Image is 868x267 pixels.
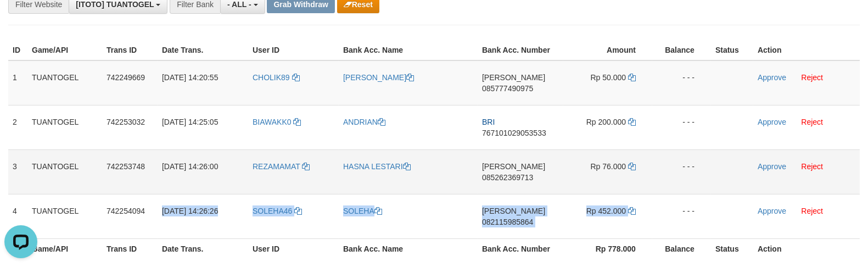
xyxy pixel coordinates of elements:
[652,105,711,149] td: - - -
[107,73,145,82] span: 742249669
[8,194,27,238] td: 4
[253,207,292,215] span: SOLEHA46
[652,40,711,60] th: Balance
[482,73,545,82] span: [PERSON_NAME]
[27,149,102,194] td: TUANTOGEL
[248,40,339,60] th: User ID
[339,40,478,60] th: Bank Acc. Name
[478,238,563,259] th: Bank Acc. Number
[102,40,158,60] th: Trans ID
[482,173,533,182] span: Copy 085262369713 to clipboard
[482,84,533,93] span: Copy 085777490975 to clipboard
[753,40,860,60] th: Action
[8,40,27,60] th: ID
[801,73,823,82] a: Reject
[102,238,158,259] th: Trans ID
[758,162,786,171] a: Approve
[652,60,711,105] td: - - -
[253,73,300,82] a: CHOLIK89
[591,162,626,171] span: Rp 76.000
[8,60,27,105] td: 1
[711,40,753,60] th: Status
[343,118,385,126] a: ANDRIAN
[4,4,37,37] button: Open LiveChat chat widget
[107,118,145,126] span: 742253032
[253,73,290,82] span: CHOLIK89
[107,162,145,171] span: 742253748
[628,73,636,82] a: Copy 50000 to clipboard
[343,162,411,171] a: HASNA LESTARI
[27,105,102,149] td: TUANTOGEL
[482,218,533,226] span: Copy 082115985864 to clipboard
[253,207,302,215] a: SOLEHA46
[253,118,301,126] a: BIAWAKK0
[27,238,102,259] th: Game/API
[107,207,145,215] span: 742254094
[478,40,563,60] th: Bank Acc. Number
[801,118,823,126] a: Reject
[482,118,495,126] span: BRI
[343,73,414,82] a: [PERSON_NAME]
[8,105,27,149] td: 2
[628,207,636,215] a: Copy 452000 to clipboard
[248,238,339,259] th: User ID
[801,207,823,215] a: Reject
[339,238,478,259] th: Bank Acc. Name
[482,207,545,215] span: [PERSON_NAME]
[253,162,300,171] span: REZAMAMAT
[753,238,860,259] th: Action
[158,40,248,60] th: Date Trans.
[162,118,218,126] span: [DATE] 14:25:05
[758,207,786,215] a: Approve
[162,73,218,82] span: [DATE] 14:20:55
[563,40,652,60] th: Amount
[628,162,636,171] a: Copy 76000 to clipboard
[253,162,310,171] a: REZAMAMAT
[563,238,652,259] th: Rp 778.000
[652,194,711,238] td: - - -
[758,118,786,126] a: Approve
[801,162,823,171] a: Reject
[27,60,102,105] td: TUANTOGEL
[482,129,546,137] span: Copy 767101029053533 to clipboard
[591,73,626,82] span: Rp 50.000
[253,118,292,126] span: BIAWAKK0
[652,238,711,259] th: Balance
[27,40,102,60] th: Game/API
[27,194,102,238] td: TUANTOGEL
[628,118,636,126] a: Copy 200000 to clipboard
[162,207,218,215] span: [DATE] 14:26:26
[162,162,218,171] span: [DATE] 14:26:00
[586,207,626,215] span: Rp 452.000
[8,149,27,194] td: 3
[758,73,786,82] a: Approve
[343,207,382,215] a: SOLEHA
[652,149,711,194] td: - - -
[158,238,248,259] th: Date Trans.
[482,162,545,171] span: [PERSON_NAME]
[586,118,626,126] span: Rp 200.000
[711,238,753,259] th: Status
